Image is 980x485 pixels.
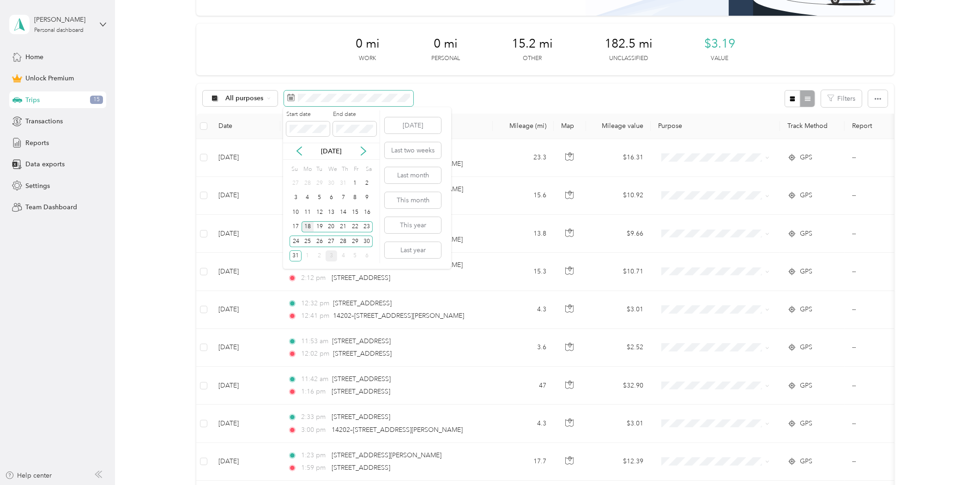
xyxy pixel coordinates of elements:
button: This month [385,192,441,208]
span: GPS [800,229,812,239]
div: Tu [315,163,324,176]
span: GPS [800,190,812,200]
span: 0 mi [356,36,380,51]
span: [STREET_ADDRESS] [332,388,390,395]
span: [STREET_ADDRESS][PERSON_NAME] [332,451,442,459]
div: 14 [337,206,349,218]
div: 5 [349,250,361,262]
div: 20 [326,221,338,233]
span: 1:23 pm [301,450,327,461]
td: 3.6 [493,329,554,367]
span: GPS [800,456,812,467]
iframe: Everlance-gr Chat Button Frame [928,433,980,485]
span: 11:53 am [301,336,328,346]
p: Personal [431,55,460,63]
span: Unlock Premium [25,73,74,83]
div: 15 [349,206,361,218]
button: Last month [385,167,441,183]
td: 17.7 [493,443,554,481]
button: Filters [821,90,862,107]
span: [STREET_ADDRESS] [333,337,391,345]
span: 1:16 pm [301,387,327,397]
span: Reports [25,138,49,148]
td: -- [845,177,929,215]
span: [STREET_ADDRESS] [332,274,390,282]
div: [PERSON_NAME] [34,15,92,24]
span: 2:33 pm [301,412,327,422]
div: 23 [361,221,373,233]
td: -- [845,367,929,405]
span: GPS [800,152,812,163]
span: [STREET_ADDRESS] [333,375,391,383]
div: 31 [337,177,349,189]
td: 4.3 [493,405,554,443]
div: 1 [302,250,314,262]
th: Mileage (mi) [493,114,554,139]
span: 2:12 pm [301,273,327,283]
td: 13.8 [493,215,554,253]
span: 1:59 pm [301,463,327,473]
div: 3 [326,250,338,262]
div: 26 [314,236,326,247]
span: GPS [800,267,812,277]
td: $10.92 [586,177,651,215]
td: [DATE] [211,367,280,405]
td: $2.52 [586,329,651,367]
td: [DATE] [211,405,280,443]
td: [DATE] [211,177,280,215]
span: GPS [800,418,812,429]
div: Th [340,163,349,176]
span: GPS [800,304,812,315]
div: 18 [302,221,314,233]
div: 28 [302,177,314,189]
div: Personal dashboard [34,28,84,33]
div: We [327,163,338,176]
td: [DATE] [211,139,280,177]
div: Mo [302,163,312,176]
div: Help center [5,471,52,480]
td: [DATE] [211,215,280,253]
div: 27 [290,177,302,189]
span: 182.5 mi [605,36,653,51]
th: Report [845,114,929,139]
span: 14202–[STREET_ADDRESS][PERSON_NAME] [332,426,463,434]
div: 11 [302,206,314,218]
td: -- [845,291,929,329]
td: [DATE] [211,329,280,367]
span: Settings [25,181,50,191]
div: 22 [349,221,361,233]
span: [STREET_ADDRESS] [333,299,392,307]
div: Su [290,163,298,176]
td: -- [845,443,929,481]
div: Fr [352,163,361,176]
p: Value [711,55,728,63]
div: 19 [314,221,326,233]
th: Mileage value [586,114,651,139]
td: $16.31 [586,139,651,177]
td: $10.71 [586,253,651,291]
div: 16 [361,206,373,218]
span: All purposes [226,95,264,102]
td: $3.01 [586,405,651,443]
span: Transactions [25,116,63,126]
div: 31 [290,250,302,262]
div: 24 [290,236,302,247]
div: 4 [302,192,314,204]
div: 5 [314,192,326,204]
span: [STREET_ADDRESS] [332,464,390,472]
div: 30 [361,236,373,247]
div: 28 [337,236,349,247]
button: Last year [385,242,441,258]
div: 29 [349,236,361,247]
div: 27 [326,236,338,247]
div: 3 [290,192,302,204]
div: Sa [364,163,373,176]
td: 4.3 [493,291,554,329]
button: Last two weeks [385,142,441,158]
td: -- [845,405,929,443]
div: 25 [302,236,314,247]
p: Unclassified [609,55,648,63]
td: [DATE] [211,253,280,291]
span: 14202–[STREET_ADDRESS][PERSON_NAME] [333,312,465,320]
button: [DATE] [385,117,441,133]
